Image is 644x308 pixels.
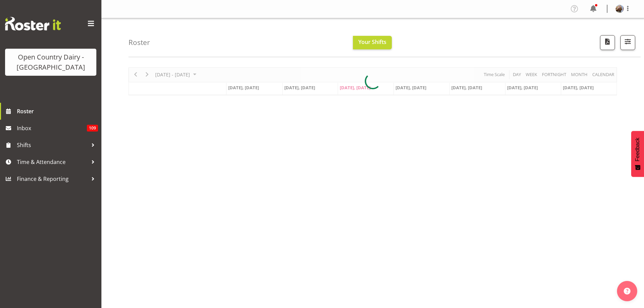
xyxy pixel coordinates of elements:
span: Roster [17,106,98,116]
img: help-xxl-2.png [624,288,630,294]
span: Feedback [635,138,641,161]
span: 109 [87,125,98,132]
h4: Roster [128,39,150,46]
span: Time & Attendance [17,157,88,167]
span: Inbox [17,123,87,133]
span: Shifts [17,140,88,150]
button: Filter Shifts [620,35,635,50]
button: Download a PDF of the roster according to the set date range. [600,35,615,50]
button: Your Shifts [353,36,392,49]
img: brent-adams6c2ed5726f1d41a690d4d5a40633ac2e.png [616,5,624,13]
img: Rosterit website logo [5,17,61,30]
span: Your Shifts [358,38,386,46]
span: Finance & Reporting [17,174,88,184]
div: Open Country Dairy - [GEOGRAPHIC_DATA] [12,52,90,72]
button: Feedback - Show survey [631,131,644,177]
